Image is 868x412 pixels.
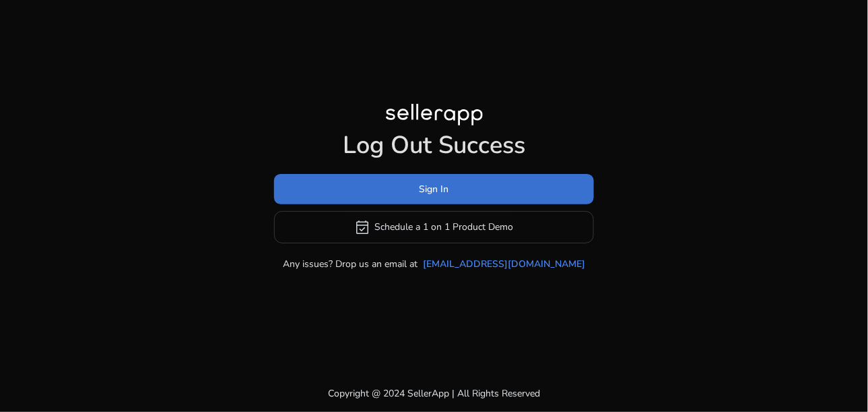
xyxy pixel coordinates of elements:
[274,131,594,160] h1: Log Out Success
[274,211,594,243] button: event_availableSchedule a 1 on 1 Product Demo
[423,257,585,271] a: [EMAIL_ADDRESS][DOMAIN_NAME]
[274,174,594,204] button: Sign In
[420,182,449,196] span: Sign In
[355,219,371,235] span: event_available
[283,257,418,271] p: Any issues? Drop us an email at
